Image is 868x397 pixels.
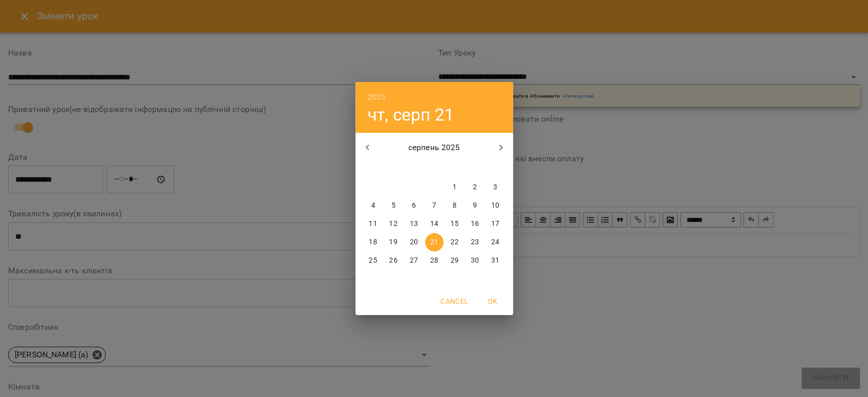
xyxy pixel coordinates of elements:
[379,141,489,154] p: серпень 2025
[384,233,403,251] button: 19
[364,163,382,173] span: пн
[405,233,423,251] button: 20
[364,215,382,233] button: 11
[430,219,438,229] p: 14
[445,233,464,251] button: 22
[389,256,397,266] p: 26
[466,178,484,196] button: 2
[445,251,464,270] button: 29
[369,256,377,266] p: 25
[364,251,382,270] button: 25
[391,201,395,211] p: 5
[369,219,377,229] p: 11
[481,295,505,307] span: OK
[409,219,417,229] p: 13
[486,163,504,173] span: нд
[364,233,382,251] button: 18
[491,237,499,247] p: 24
[405,251,423,270] button: 27
[411,201,415,211] p: 6
[368,104,455,125] button: чт, серп 21
[436,292,472,310] button: Cancel
[384,163,403,173] span: вт
[491,219,499,229] p: 17
[425,233,443,251] button: 21
[369,237,377,247] p: 18
[452,182,456,192] p: 1
[409,256,417,266] p: 27
[466,233,484,251] button: 23
[450,256,458,266] p: 29
[384,251,403,270] button: 26
[371,201,375,211] p: 4
[405,215,423,233] button: 13
[384,196,403,215] button: 5
[430,256,438,266] p: 28
[450,237,458,247] p: 22
[486,196,504,215] button: 10
[450,219,458,229] p: 15
[472,201,476,211] p: 9
[491,256,499,266] p: 31
[466,196,484,215] button: 9
[445,178,464,196] button: 1
[486,215,504,233] button: 17
[452,201,456,211] p: 8
[445,163,464,173] span: пт
[440,295,468,307] span: Cancel
[425,163,443,173] span: чт
[466,215,484,233] button: 16
[472,182,476,192] p: 2
[384,215,403,233] button: 12
[445,215,464,233] button: 15
[389,219,397,229] p: 12
[425,251,443,270] button: 28
[486,178,504,196] button: 3
[486,251,504,270] button: 31
[364,196,382,215] button: 4
[432,201,436,211] p: 7
[430,237,438,247] p: 21
[486,233,504,251] button: 24
[476,292,509,310] button: OK
[445,196,464,215] button: 8
[466,163,484,173] span: сб
[470,256,478,266] p: 30
[409,237,417,247] p: 20
[491,201,499,211] p: 10
[470,219,478,229] p: 16
[405,163,423,173] span: ср
[470,237,478,247] p: 23
[425,196,443,215] button: 7
[466,251,484,270] button: 30
[368,90,386,104] button: 2025
[425,215,443,233] button: 14
[389,237,397,247] p: 19
[405,196,423,215] button: 6
[493,182,497,192] p: 3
